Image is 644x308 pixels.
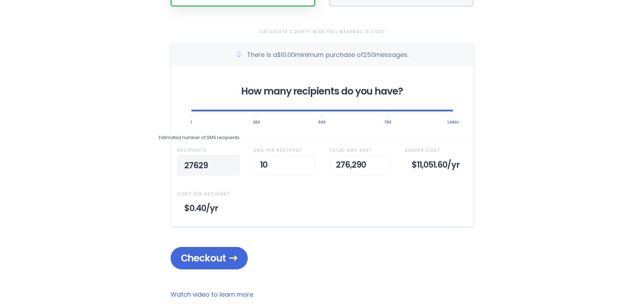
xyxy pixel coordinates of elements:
[329,146,391,155] div: Total SMS Sent
[181,252,237,264] span: Checkout
[236,50,408,59] div: There is a $10.00 minimum purchase of 250 messages.
[253,146,315,155] div: SMS per Recipient
[191,87,453,96] div: How many recipients do you have?
[177,199,467,219] div: $0.40 /yr
[329,155,391,176] div: 276,290
[405,146,467,155] div: Sender Cost
[177,146,239,155] div: Recipient s
[177,190,467,199] div: Cost Per Recipient
[171,247,248,269] div: Checkout
[171,290,474,299] a: Watch video to learn more
[405,155,467,176] div: $11,051.60 /yr
[236,50,242,57] img: Notification icon
[171,27,474,36] div: Calculate County Wide Fall Baseball's Cost
[253,155,315,176] div: 10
